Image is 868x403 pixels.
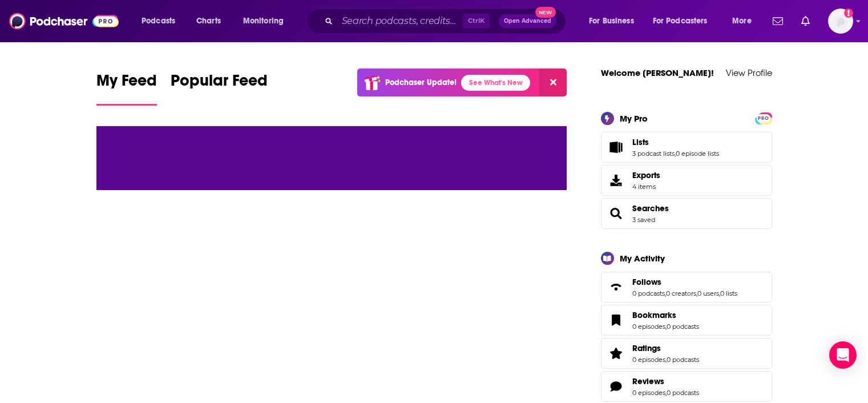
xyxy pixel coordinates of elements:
[461,75,530,91] a: See What's New
[828,9,853,34] span: Logged in as lealy
[601,338,772,369] span: Ratings
[463,14,490,29] span: Ctrl K
[96,71,157,106] a: My Feed
[844,9,853,18] svg: Add a profile image
[196,13,221,29] span: Charts
[632,356,665,364] a: 0 episodes
[667,389,699,397] a: 0 podcasts
[601,198,772,229] span: Searches
[632,137,719,147] a: Lists
[757,114,770,123] span: PRO
[620,113,648,124] div: My Pro
[9,10,119,32] img: Podchaser - Follow, Share and Rate Podcasts
[797,11,814,31] a: Show notifications dropdown
[675,150,676,158] span: ,
[235,12,298,30] button: open menu
[666,289,696,297] a: 0 creators
[676,150,719,158] a: 0 episode lists
[385,78,457,87] p: Podchaser Update!
[632,203,669,213] a: Searches
[601,371,772,402] span: Reviews
[499,14,556,28] button: Open AdvancedNew
[632,376,699,386] a: Reviews
[757,113,770,122] a: PRO
[632,216,655,224] a: 3 saved
[653,13,708,29] span: For Podcasters
[96,71,157,97] span: My Feed
[724,12,766,30] button: open menu
[620,253,665,264] div: My Activity
[632,150,675,158] a: 3 podcast lists
[243,13,284,29] span: Monitoring
[667,356,699,364] a: 0 podcasts
[317,8,577,34] div: Search podcasts, credits, & more...
[504,18,551,24] span: Open Advanced
[632,310,676,320] span: Bookmarks
[171,71,268,97] span: Popular Feed
[134,12,190,30] button: open menu
[605,139,628,155] a: Lists
[632,277,661,287] span: Follows
[605,205,628,221] a: Searches
[605,378,628,394] a: Reviews
[632,343,661,353] span: Ratings
[601,272,772,303] span: Follows
[696,289,697,297] span: ,
[719,289,720,297] span: ,
[665,389,667,397] span: ,
[665,356,667,364] span: ,
[645,12,724,30] button: open menu
[828,9,853,34] img: User Profile
[171,71,268,106] a: Popular Feed
[605,172,628,188] span: Exports
[605,345,628,361] a: Ratings
[189,12,228,30] a: Charts
[581,12,648,30] button: open menu
[142,13,175,29] span: Podcasts
[632,389,665,397] a: 0 episodes
[829,341,857,369] div: Open Intercom Messenger
[589,13,634,29] span: For Business
[632,170,660,180] span: Exports
[632,289,665,297] a: 0 podcasts
[768,11,788,31] a: Show notifications dropdown
[601,67,714,78] a: Welcome [PERSON_NAME]!
[632,323,665,331] a: 0 episodes
[601,305,772,336] span: Bookmarks
[632,343,699,353] a: Ratings
[601,132,772,163] span: Lists
[605,279,628,295] a: Follows
[601,165,772,196] a: Exports
[665,289,666,297] span: ,
[632,137,649,147] span: Lists
[632,376,664,386] span: Reviews
[535,7,556,18] span: New
[605,312,628,328] a: Bookmarks
[667,323,699,331] a: 0 podcasts
[720,289,737,297] a: 0 lists
[337,12,463,30] input: Search podcasts, credits, & more...
[732,13,752,29] span: More
[828,9,853,34] button: Show profile menu
[632,183,660,191] span: 4 items
[726,67,772,78] a: View Profile
[632,277,737,287] a: Follows
[632,310,699,320] a: Bookmarks
[697,289,719,297] a: 0 users
[665,323,667,331] span: ,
